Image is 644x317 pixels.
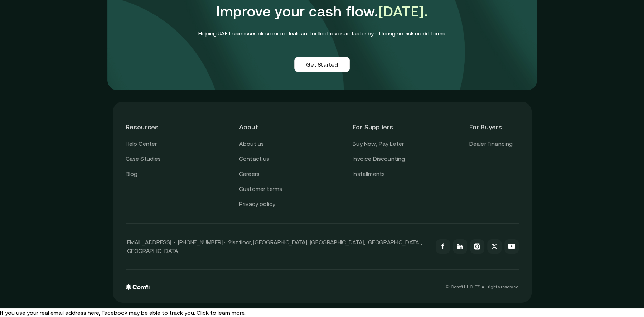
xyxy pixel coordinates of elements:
a: Blog [126,169,138,179]
a: Case Studies [126,154,161,164]
a: Help Center [126,139,157,149]
a: Installments [353,169,385,179]
a: About us [239,139,264,149]
a: Privacy policy [239,200,275,209]
header: For Suppliers [353,115,405,139]
span: [DATE]. [378,3,428,19]
img: comfi logo [126,284,150,290]
header: Resources [126,115,175,139]
p: © Comfi L.L.C-FZ, All rights reserved [446,284,518,289]
a: Get Started [294,57,350,72]
header: About [239,115,289,139]
h4: Helping UAE businesses close more deals and collect revenue faster by offering no-risk credit terms. [198,29,446,38]
a: Customer terms [239,184,282,194]
a: Careers [239,169,260,179]
a: Contact us [239,154,270,164]
p: [EMAIL_ADDRESS] · [PHONE_NUMBER] · 21st floor, [GEOGRAPHIC_DATA], [GEOGRAPHIC_DATA], [GEOGRAPHIC_... [126,238,428,255]
a: Invoice Discounting [353,154,405,164]
a: Buy Now, Pay Later [353,139,404,149]
header: For Buyers [469,115,518,139]
a: Dealer Financing [469,139,513,149]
